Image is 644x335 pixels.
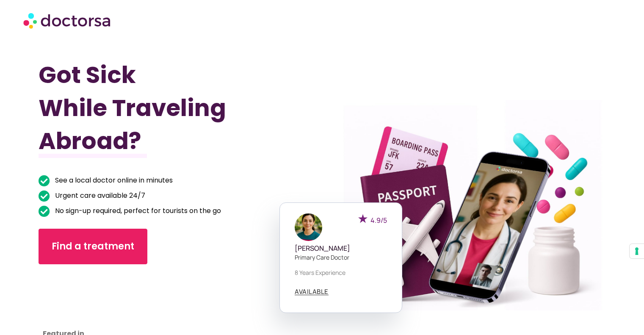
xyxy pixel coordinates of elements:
[53,205,221,217] span: No sign-up required, perfect for tourists on the go
[295,244,387,252] h5: [PERSON_NAME]
[370,216,387,225] span: 4.9/5
[39,229,147,264] a: Find a treatment
[39,58,279,158] h1: Got Sick While Traveling Abroad?
[53,174,173,186] span: See a local doctor online in minutes
[295,253,387,262] p: Primary care doctor
[630,244,644,258] button: Your consent preferences for tracking technologies
[295,268,387,277] p: 8 years experience
[52,240,134,253] span: Find a treatment
[295,288,329,295] span: AVAILABLE
[295,288,329,295] a: AVAILABLE
[53,190,145,202] span: Urgent care available 24/7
